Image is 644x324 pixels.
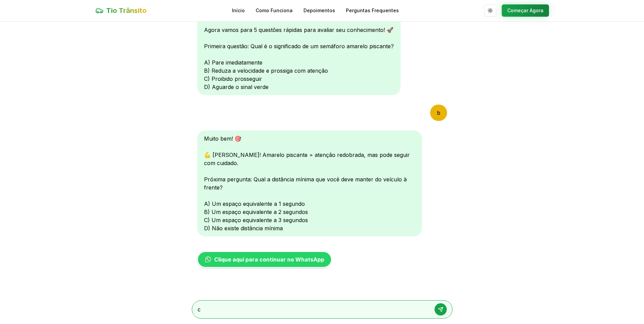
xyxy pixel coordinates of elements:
[197,5,401,95] div: A resposta correta é C - 60 km/h para via arterial sem sinalização. Agora vamos para 5 questões r...
[303,7,335,14] a: Depoimentos
[95,6,147,15] a: Tio Trânsito
[430,105,447,121] div: b
[214,255,324,264] span: Clique aqui para continuar no WhatsApp
[198,305,428,313] textarea: c
[256,7,293,14] a: Como Funciona
[106,6,147,15] span: Tio Trânsito
[197,251,332,268] a: Clique aqui para continuar no WhatsApp
[502,4,549,17] button: Começar Agora
[197,130,422,236] div: Muito bem! 🎯 💪 [PERSON_NAME]! Amarelo piscante = atenção redobrada, mas pode seguir com cuidado. ...
[346,7,399,14] a: Perguntas Frequentes
[232,7,245,14] a: Início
